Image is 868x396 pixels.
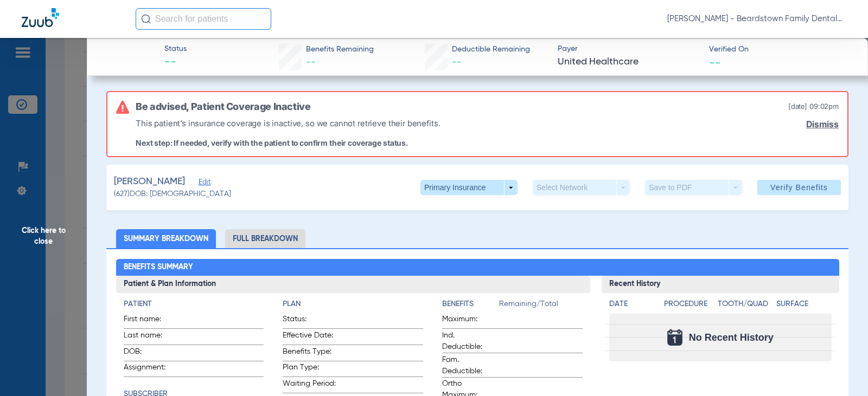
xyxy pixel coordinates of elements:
[124,346,177,361] span: DOB:
[283,378,336,393] span: Waiting Period:
[558,55,699,69] span: United Healthcare
[136,101,311,113] h6: Be advised, Patient Coverage Inactive
[442,330,495,353] span: Ind. Deductible:
[770,183,828,192] span: Verify Benefits
[452,57,462,67] span: --
[609,298,655,314] app-breakdown-title: Date
[114,175,185,189] span: [PERSON_NAME]
[124,298,264,310] h4: Patient
[558,43,699,55] span: Payer
[420,180,518,195] button: Primary Insurance
[136,138,440,147] p: Next step: If needed, verify with the patient to confirm their coverage status.
[116,259,839,276] h2: Benefits Summary
[164,55,187,70] span: --
[124,314,177,328] span: First name:
[116,229,216,248] li: Summary Breakdown
[442,298,499,314] app-breakdown-title: Benefits
[22,8,59,27] img: Zuub Logo
[306,44,374,55] span: Benefits Remaining
[114,189,231,200] span: (627) DOB: [DEMOGRAPHIC_DATA]
[689,332,774,343] span: No Recent History
[664,298,713,310] h4: Procedure
[718,298,773,314] app-breakdown-title: Tooth/Quad
[442,354,495,377] span: Fam. Deductible:
[452,44,530,55] span: Deductible Remaining
[806,119,839,129] a: Dismiss
[709,56,721,68] span: --
[602,276,839,293] h3: Recent History
[788,101,839,113] span: [DATE] 09:02PM
[136,8,271,30] input: Search for patients
[442,314,495,328] span: Maximum:
[776,298,831,310] h4: Surface
[718,298,773,310] h4: Tooth/Quad
[225,229,305,248] li: Full Breakdown
[667,14,846,24] span: [PERSON_NAME] - Beardstown Family Dental
[164,43,187,55] span: Status
[141,14,151,24] img: Search Icon
[283,330,336,345] span: Effective Date:
[667,329,682,346] img: Calendar
[776,298,831,314] app-breakdown-title: Surface
[283,346,336,361] span: Benefits Type:
[116,276,591,293] h3: Patient & Plan Information
[124,330,177,345] span: Last name:
[116,101,129,114] img: error-icon
[283,314,336,328] span: Status:
[442,298,499,310] h4: Benefits
[124,362,177,376] span: Assignment:
[664,298,713,314] app-breakdown-title: Procedure
[136,117,440,129] p: This patient’s insurance coverage is inactive, so we cannot retrieve their benefits.
[499,298,583,314] span: Remaining/Total
[199,178,208,189] span: Edit
[283,362,336,376] span: Plan Type:
[609,298,655,310] h4: Date
[283,298,423,310] h4: Plan
[757,180,841,195] button: Verify Benefits
[709,44,851,55] span: Verified On
[306,57,316,67] span: --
